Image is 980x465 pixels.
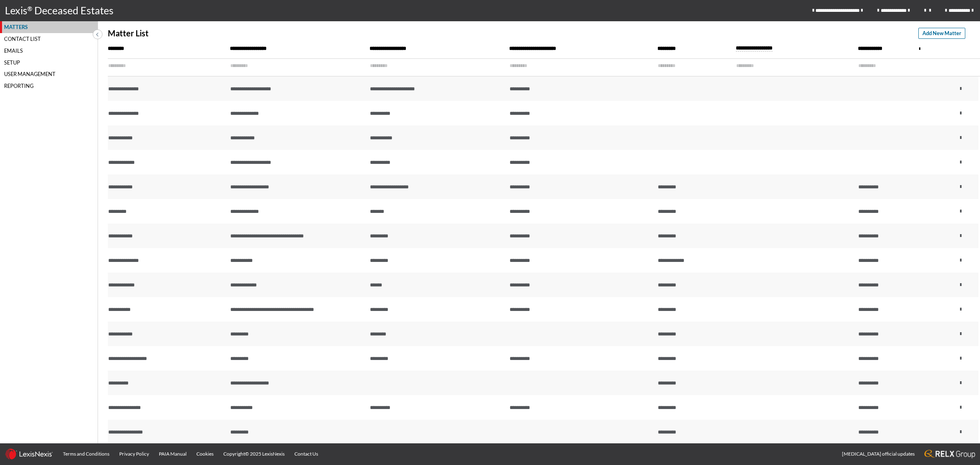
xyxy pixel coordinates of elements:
[108,29,149,38] p: Matter List
[218,443,290,465] a: Copyright© 2025 LexisNexis
[922,29,961,37] span: Add New Matter
[918,28,965,39] button: Add New Matter
[58,443,114,465] a: Terms and Conditions
[837,443,920,465] a: [MEDICAL_DATA] official updates
[114,443,154,465] a: Privacy Policy
[290,443,323,465] a: Contact Us
[5,448,53,460] img: LexisNexis_logo.0024414d.png
[154,443,192,465] a: PAIA Manual
[924,450,975,458] img: RELX_logo.65c3eebe.png
[27,4,34,18] p: ®
[192,443,218,465] a: Cookies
